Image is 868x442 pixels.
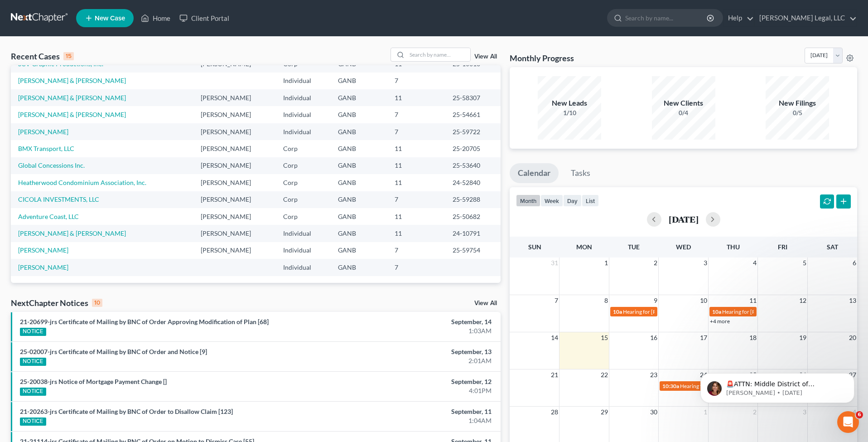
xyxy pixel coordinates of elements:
[600,369,609,380] span: 22
[848,332,857,343] span: 20
[649,407,658,418] span: 30
[341,326,492,335] div: 1:03AM
[331,89,387,106] td: GANB
[623,308,737,315] span: Hearing for [PERSON_NAME] [PERSON_NAME]
[276,225,330,242] td: Individual
[798,295,807,306] span: 12
[18,111,126,118] a: [PERSON_NAME] & [PERSON_NAME]
[341,386,492,395] div: 4:01PM
[445,89,501,106] td: 25-58307
[276,89,330,106] td: Individual
[331,106,387,123] td: GANB
[798,332,807,343] span: 19
[331,208,387,225] td: GANB
[603,295,609,306] span: 8
[18,145,74,152] a: BMX Transport, LLC
[653,295,658,306] span: 9
[603,257,609,268] span: 1
[175,10,234,26] a: Client Portal
[550,257,559,268] span: 31
[276,73,330,89] td: Individual
[563,194,582,207] button: day
[445,157,501,174] td: 25-53640
[276,242,330,259] td: Individual
[710,318,730,325] a: +4 more
[550,407,559,418] span: 28
[445,242,501,259] td: 25-59754
[445,140,501,157] td: 25-20705
[712,308,721,315] span: 10a
[699,295,708,306] span: 10
[766,108,829,117] div: 0/5
[18,161,85,169] a: Global Concessions Inc.
[20,328,46,336] div: NOTICE
[550,332,559,343] span: 14
[802,257,807,268] span: 5
[193,225,276,242] td: [PERSON_NAME]
[474,53,497,60] a: View All
[95,15,125,22] span: New Case
[445,208,501,225] td: 25-50682
[387,157,445,174] td: 11
[445,225,501,242] td: 24-10791
[387,191,445,208] td: 7
[18,179,146,186] a: Heatherwood Condominium Association, Inc.
[18,128,68,136] a: [PERSON_NAME]
[827,243,838,251] span: Sat
[276,208,330,225] td: Corp
[387,89,445,106] td: 11
[11,297,102,308] div: NextChapter Notices
[727,243,740,251] span: Thu
[540,194,563,207] button: week
[613,308,622,315] span: 10a
[331,191,387,208] td: GANB
[193,123,276,140] td: [PERSON_NAME]
[748,295,757,306] span: 11
[331,174,387,191] td: GANB
[20,418,46,426] div: NOTICE
[723,10,754,26] a: Help
[276,157,330,174] td: Corp
[341,347,492,356] div: September, 13
[652,98,715,108] div: New Clients
[669,214,699,224] h2: [DATE]
[341,407,492,416] div: September, 11
[755,10,857,26] a: [PERSON_NAME] Legal, LLC
[445,174,501,191] td: 24-52840
[649,369,658,380] span: 23
[752,257,757,268] span: 4
[582,194,599,207] button: list
[341,317,492,326] div: September, 14
[516,194,540,207] button: month
[445,106,501,123] td: 25-54661
[276,259,330,276] td: Individual
[20,378,167,385] a: 25-20038-jrs Notice of Mortgage Payment Change []
[387,73,445,89] td: 7
[331,123,387,140] td: GANB
[276,174,330,191] td: Corp
[538,98,601,108] div: New Leads
[63,52,74,60] div: 15
[18,195,99,203] a: CICOLA INVESTMENTS, LLC
[687,354,868,418] iframe: Intercom notifications message
[550,369,559,380] span: 21
[387,123,445,140] td: 7
[600,407,609,418] span: 29
[778,243,787,251] span: Fri
[20,388,46,396] div: NOTICE
[387,208,445,225] td: 11
[528,243,541,251] span: Sun
[193,140,276,157] td: [PERSON_NAME]
[600,332,609,343] span: 15
[387,140,445,157] td: 11
[20,358,46,366] div: NOTICE
[538,108,601,117] div: 1/10
[92,299,102,307] div: 10
[20,408,233,415] a: 21-20263-jrs Certificate of Mailing by BNC of Order to Disallow Claim [123]
[341,416,492,425] div: 1:04AM
[193,208,276,225] td: [PERSON_NAME]
[856,411,863,418] span: 6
